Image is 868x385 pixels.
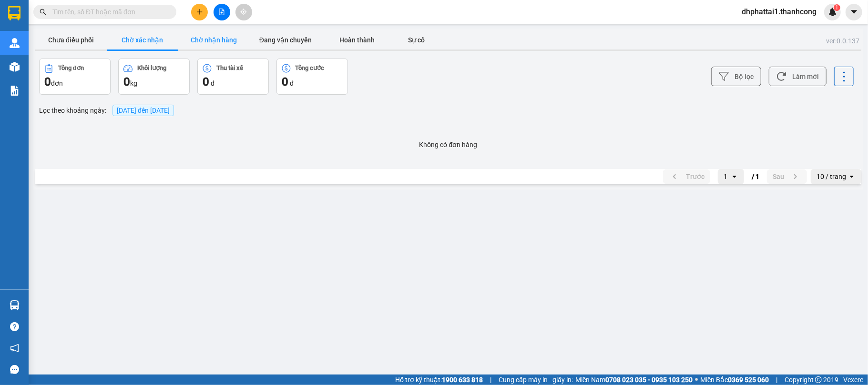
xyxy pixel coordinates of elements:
[123,75,130,89] span: 0
[296,65,325,71] div: Tổng cước
[282,75,288,89] span: 0
[218,9,225,15] span: file-add
[44,74,105,89] div: đơn
[10,86,20,96] img: solution-icon
[197,59,269,95] button: Thu tài xế0 đ
[35,30,107,49] button: Chưa điều phối
[850,8,858,16] span: caret-down
[848,173,856,180] svg: open
[240,9,247,15] span: aim
[769,67,827,86] button: Làm mới
[395,375,483,385] span: Hỗ trợ kỹ thuật:
[178,30,250,49] button: Chờ nhận hàng
[58,65,84,71] div: Tổng đơn
[393,30,440,49] button: Sự cố
[817,172,846,181] div: 10 / trang
[321,30,393,49] button: Hoàn thành
[40,9,46,15] span: search
[499,375,573,385] span: Cung cấp máy in - giấy in:
[700,375,769,385] span: Miền Bắc
[117,107,170,114] span: 14/09/2025 đến 14/09/2025
[711,67,761,86] button: Bộ lọc
[752,171,759,182] span: / 1
[216,65,243,71] div: Thu tài xế
[846,4,862,20] button: caret-down
[695,378,698,382] span: ⚪️
[663,169,710,184] button: previous page. current page 1 / 1
[235,4,252,20] button: aim
[250,30,321,49] button: Đang vận chuyển
[767,169,807,184] button: next page. current page 1 / 1
[835,4,838,11] span: 1
[214,4,230,20] button: file-add
[107,30,178,49] button: Chờ xác nhận
[776,375,777,385] span: |
[191,4,208,20] button: plus
[39,59,111,95] button: Tổng đơn0đơn
[203,75,209,89] span: 0
[728,376,769,384] strong: 0369 525 060
[35,130,861,159] div: Không có đơn hàng
[605,376,693,384] strong: 0708 023 035 - 0935 103 250
[10,62,20,72] img: warehouse-icon
[10,365,19,374] span: message
[123,74,184,89] div: kg
[847,172,848,181] input: Selected 10 / trang.
[442,376,483,384] strong: 1900 633 818
[731,173,738,180] svg: open
[575,375,693,385] span: Miền Nam
[118,59,190,95] button: Khối lượng0kg
[828,8,837,16] img: icon-new-feature
[39,105,106,116] span: Lọc theo khoảng ngày :
[196,9,203,15] span: plus
[815,376,822,383] span: copyright
[10,322,19,331] span: question-circle
[8,6,20,20] img: logo-vxr
[276,59,348,95] button: Tổng cước0 đ
[724,172,727,181] div: 1
[282,74,343,89] div: đ
[10,300,20,310] img: warehouse-icon
[490,375,491,385] span: |
[44,75,51,89] span: 0
[112,105,174,116] span: [DATE] đến [DATE]
[734,6,824,18] span: dhphattai1.thanhcong
[10,38,20,48] img: warehouse-icon
[834,4,840,11] sup: 1
[203,74,264,89] div: đ
[52,7,165,17] input: Tìm tên, số ĐT hoặc mã đơn
[10,344,19,353] span: notification
[137,65,166,71] div: Khối lượng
